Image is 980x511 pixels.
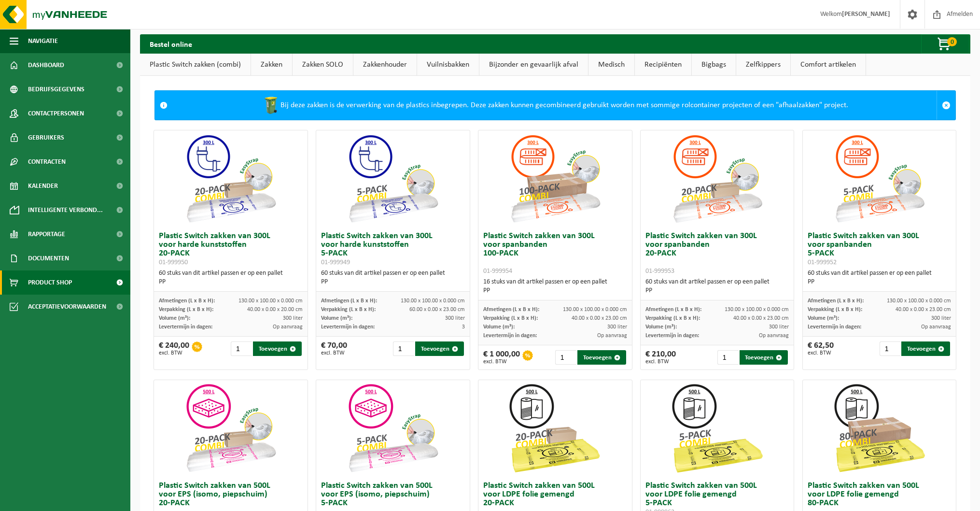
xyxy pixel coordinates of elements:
span: Dashboard [28,53,64,77]
a: Zakken SOLO [293,54,353,76]
span: 01-999953 [645,268,674,275]
span: 300 liter [769,324,789,330]
span: 130.00 x 100.00 x 0.000 cm [725,307,789,312]
span: Verpakking (L x B x H): [321,307,376,312]
span: Levertermijn in dagen: [483,333,537,339]
button: Toevoegen [253,341,302,356]
span: Navigatie [28,29,58,53]
span: Intelligente verbond... [28,198,103,222]
div: 60 stuks van dit artikel passen er op een pallet [321,269,464,286]
span: Contactpersonen [28,101,84,126]
span: Gebruikers [28,126,64,150]
div: PP [321,278,464,286]
span: Kalender [28,174,58,198]
img: 01-999950 [182,130,279,227]
span: Op aanvraag [597,333,627,339]
div: € 1 000,00 [483,350,520,365]
span: 01-999954 [483,268,512,275]
span: 01-999952 [808,259,837,266]
span: Product Shop [28,270,72,295]
span: Levertermijn in dagen: [321,324,375,330]
span: 130.00 x 100.00 x 0.000 cm [238,298,303,304]
input: 1 [555,350,576,365]
span: excl. BTW [159,350,189,356]
span: Volume (m³): [483,324,515,330]
span: Volume (m³): [159,315,190,321]
div: € 210,00 [645,350,676,365]
h3: Plastic Switch zakken van 300L voor spanbanden 20-PACK [645,232,789,275]
a: Bigbags [692,54,736,76]
h3: Plastic Switch zakken van 300L voor spanbanden 5-PACK [808,232,951,267]
span: 3 [462,324,465,330]
h2: Bestel online [140,34,202,53]
span: Volume (m³): [808,315,839,321]
span: excl. BTW [808,350,834,356]
button: 0 [921,34,969,54]
img: 01-999952 [831,130,928,227]
span: Afmetingen (L x B x H): [645,307,701,312]
button: Toevoegen [577,350,626,365]
span: excl. BTW [483,359,520,365]
a: Zelfkippers [736,54,790,76]
img: 01-999956 [182,380,279,477]
a: Recipiënten [635,54,691,76]
button: Toevoegen [740,350,788,365]
span: Contracten [28,150,66,174]
span: 01-999950 [159,259,188,266]
a: Comfort artikelen [791,54,866,76]
div: PP [645,286,789,295]
img: 01-999968 [831,380,928,477]
input: 1 [880,341,901,356]
div: Bij deze zakken is de verwerking van de plastics inbegrepen. Deze zakken kunnen gecombineerd gebr... [172,91,937,120]
div: PP [483,286,627,295]
div: 16 stuks van dit artikel passen er op een pallet [483,278,627,295]
span: excl. BTW [321,350,347,356]
span: Verpakking (L x B x H): [159,307,213,312]
img: WB-0240-HPE-GN-50.png [261,96,280,115]
span: Afmetingen (L x B x H): [321,298,377,304]
span: Afmetingen (L x B x H): [808,298,864,304]
div: 60 stuks van dit artikel passen er op een pallet [645,278,789,295]
div: € 62,50 [808,341,834,356]
span: 40.00 x 0.00 x 23.00 cm [572,315,627,321]
div: € 70,00 [321,341,347,356]
span: Volume (m³): [645,324,677,330]
span: 40.00 x 0.00 x 20.00 cm [247,307,303,312]
span: 0 [947,37,957,46]
div: PP [159,278,302,286]
img: 01-999955 [345,380,441,477]
img: 01-999963 [669,380,766,477]
div: PP [808,278,951,286]
span: 40.00 x 0.00 x 23.00 cm [733,315,789,321]
a: Medisch [588,54,634,76]
a: Zakkenhouder [353,54,417,76]
span: Verpakking (L x B x H): [808,307,862,312]
span: Afmetingen (L x B x H): [483,307,539,312]
span: Rapportage [28,222,65,246]
span: Levertermijn in dagen: [159,324,212,330]
span: 40.00 x 0.00 x 23.00 cm [896,307,951,312]
div: 60 stuks van dit artikel passen er op een pallet [159,269,302,286]
span: 60.00 x 0.00 x 23.00 cm [409,307,465,312]
span: Levertermijn in dagen: [645,333,699,339]
input: 1 [717,350,739,365]
span: 300 liter [283,315,303,321]
button: Toevoegen [415,341,464,356]
span: 130.00 x 100.00 x 0.000 cm [401,298,465,304]
span: Op aanvraag [759,333,789,339]
span: Documenten [28,246,69,270]
a: Sluit melding [937,91,955,120]
span: 300 liter [607,324,627,330]
span: Levertermijn in dagen: [808,324,861,330]
span: 300 liter [931,315,951,321]
div: € 240,00 [159,341,189,356]
span: excl. BTW [645,359,676,365]
a: Bijzonder en gevaarlijk afval [479,54,588,76]
span: 300 liter [445,315,465,321]
h3: Plastic Switch zakken van 300L voor harde kunststoffen 5-PACK [321,232,464,267]
img: 01-999953 [669,130,766,227]
span: Afmetingen (L x B x H): [159,298,215,304]
img: 01-999949 [345,130,441,227]
img: 01-999964 [507,380,603,477]
span: 01-999949 [321,259,350,266]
